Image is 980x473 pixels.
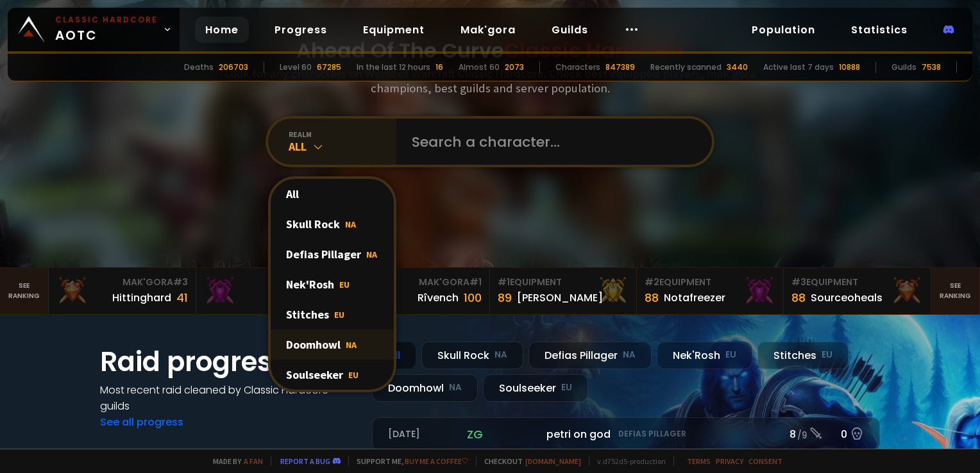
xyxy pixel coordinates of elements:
[541,17,598,43] a: Guilds
[645,276,659,288] span: # 2
[345,219,356,230] span: NA
[555,62,600,73] div: Characters
[645,276,775,289] div: Equipment
[822,349,832,361] small: EU
[748,456,782,466] a: Consent
[357,62,430,73] div: In the last 12 hours
[922,62,941,73] div: 7538
[891,62,917,73] div: Guilds
[176,289,188,306] div: 41
[505,62,524,73] div: 2073
[49,268,196,314] a: Mak'Gora#3Hittinghard41
[351,276,482,289] div: Mak'Gora
[204,276,335,289] div: Mak'Gora
[494,349,507,361] small: NA
[100,415,183,429] a: See all progress
[528,342,652,369] div: Defias Pillager
[271,269,394,299] div: Nek'Rosh
[490,268,637,314] a: #1Equipment89[PERSON_NAME]
[271,179,394,209] div: All
[184,62,214,73] div: Deaths
[650,62,722,73] div: Recently scanned
[271,329,394,360] div: Doomhowl
[464,289,482,306] div: 100
[811,290,883,306] div: Sourceoheals
[657,342,752,369] div: Nek'Rosh
[205,456,263,466] span: Made by
[784,268,931,314] a: #3Equipment88Sourceoheals
[450,17,526,43] a: Mak'gora
[605,62,635,73] div: 847389
[664,290,725,306] div: Notafreezer
[317,62,341,73] div: 67285
[196,268,343,314] a: Mak'Gora#2Rivench100
[348,369,359,381] span: EU
[271,299,394,329] div: Stitches
[55,14,158,26] small: Classic Hardcore
[271,360,394,390] div: Soulseeker
[346,339,357,351] span: NA
[219,62,248,73] div: 206703
[195,17,249,43] a: Home
[459,62,500,73] div: Almost 60
[55,14,158,45] span: AOTC
[476,456,581,466] span: Checkout
[353,17,435,43] a: Equipment
[244,456,263,466] a: a fan
[498,276,510,288] span: # 1
[343,268,490,314] a: Mak'Gora#1Rîvench100
[791,276,806,288] span: # 3
[637,268,784,314] a: #2Equipment88Notafreezer
[449,381,462,394] small: NA
[264,17,337,43] a: Progress
[271,239,394,269] div: Defias Pillager
[645,289,659,306] div: 88
[280,456,330,466] a: Report a bug
[112,290,171,306] div: Hittinghard
[757,342,849,369] div: Stitches
[483,374,588,402] div: Soulseeker
[8,8,180,51] a: Classic HardcoreAOTC
[517,290,603,306] div: [PERSON_NAME]
[931,268,980,314] a: Seeranking
[348,456,468,466] span: Support me,
[725,349,736,361] small: EU
[289,139,396,154] div: All
[839,62,860,73] div: 10888
[498,276,629,289] div: Equipment
[498,289,512,306] div: 89
[280,62,312,73] div: Level 60
[716,456,743,466] a: Privacy
[727,62,748,73] div: 3440
[791,276,922,289] div: Equipment
[791,289,806,306] div: 88
[687,456,711,466] a: Terms
[289,129,396,139] div: realm
[418,290,459,306] div: Rîvench
[623,349,636,361] small: NA
[469,276,482,288] span: # 1
[271,209,394,239] div: Skull Rock
[435,62,443,73] div: 16
[741,17,825,43] a: Population
[339,279,350,290] span: EU
[173,276,188,288] span: # 3
[100,342,357,382] h1: Raid progress
[334,309,344,320] span: EU
[56,276,187,289] div: Mak'Gora
[421,342,523,369] div: Skull Rock
[372,374,478,402] div: Doomhowl
[763,62,834,73] div: Active last 7 days
[841,17,918,43] a: Statistics
[372,417,880,451] a: [DATE]zgpetri on godDefias Pillager8 /90
[525,456,581,466] a: [DOMAIN_NAME]
[405,456,468,466] a: Buy me a coffee
[561,381,572,394] small: EU
[366,249,377,260] span: NA
[100,382,357,414] h4: Most recent raid cleaned by Classic Hardcore guilds
[404,119,697,165] input: Search a character...
[589,456,666,466] span: v. d752d5 - production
